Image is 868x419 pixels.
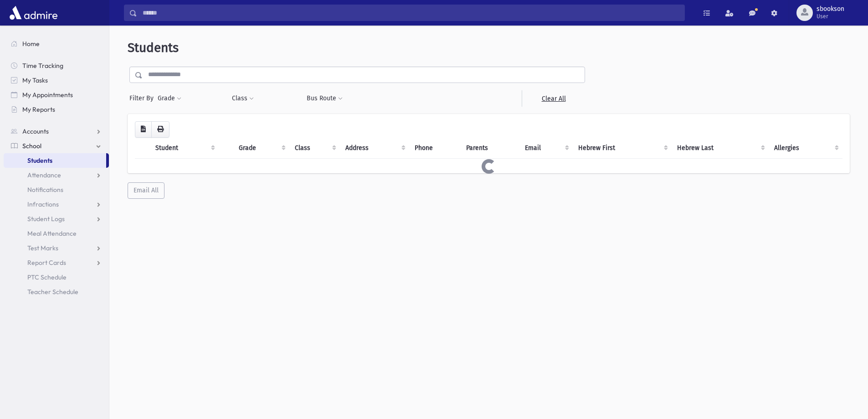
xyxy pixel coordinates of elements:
[4,182,109,197] a: Notifications
[769,138,842,159] th: Allergies
[128,40,179,55] span: Students
[519,138,573,159] th: Email
[22,142,41,150] span: School
[7,4,60,22] img: AdmirePro
[27,186,63,194] span: Notifications
[27,215,65,223] span: Student Logs
[4,255,109,270] a: Report Cards
[27,244,58,252] span: Test Marks
[4,226,109,241] a: Meal Attendance
[573,138,671,159] th: Hebrew First
[129,93,157,103] span: Filter By
[137,5,684,21] input: Search
[4,73,109,88] a: My Tasks
[4,241,109,255] a: Test Marks
[22,62,63,70] span: Time Tracking
[4,212,109,226] a: Student Logs
[4,153,106,168] a: Students
[289,138,340,159] th: Class
[4,36,109,51] a: Home
[461,138,519,159] th: Parents
[27,171,61,179] span: Attendance
[340,138,409,159] th: Address
[4,102,109,117] a: My Reports
[233,138,289,159] th: Grade
[4,139,109,153] a: School
[22,127,49,135] span: Accounts
[817,5,844,13] span: sbookson
[4,88,109,102] a: My Appointments
[27,273,67,281] span: PTC Schedule
[135,121,152,138] button: CSV
[4,124,109,139] a: Accounts
[522,90,585,107] a: Clear All
[4,197,109,212] a: Infractions
[128,182,164,199] button: Email All
[157,90,182,107] button: Grade
[22,76,48,84] span: My Tasks
[817,13,844,20] span: User
[4,270,109,285] a: PTC Schedule
[27,200,59,208] span: Infractions
[306,90,343,107] button: Bus Route
[150,138,219,159] th: Student
[409,138,461,159] th: Phone
[27,229,77,238] span: Meal Attendance
[231,90,254,107] button: Class
[4,285,109,299] a: Teacher Schedule
[27,156,52,165] span: Students
[151,121,169,138] button: Print
[22,105,55,114] span: My Reports
[22,40,40,48] span: Home
[672,138,769,159] th: Hebrew Last
[22,91,73,99] span: My Appointments
[4,168,109,182] a: Attendance
[27,259,66,267] span: Report Cards
[27,288,78,296] span: Teacher Schedule
[4,58,109,73] a: Time Tracking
